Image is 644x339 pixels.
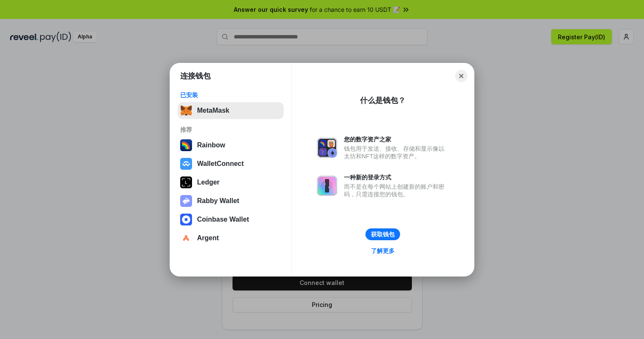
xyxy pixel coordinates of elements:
a: 了解更多 [366,245,400,256]
button: Argent [178,230,284,247]
div: 了解更多 [371,247,395,255]
div: Ledger [197,179,219,186]
div: 而不是在每个网站上创建新的账户和密码，只需连接您的钱包。 [344,183,449,198]
img: svg+xml,%3Csvg%20width%3D%22120%22%20height%3D%22120%22%20viewBox%3D%220%200%20120%20120%22%20fil... [180,139,192,151]
div: Rabby Wallet [197,197,239,205]
div: MetaMask [197,107,229,114]
button: MetaMask [178,102,284,119]
div: 已安装 [180,91,281,99]
img: svg+xml,%3Csvg%20width%3D%2228%22%20height%3D%2228%22%20viewBox%3D%220%200%2028%2028%22%20fill%3D... [180,158,192,170]
div: 推荐 [180,126,281,133]
div: 钱包用于发送、接收、存储和显示像以太坊和NFT这样的数字资产。 [344,145,449,160]
img: svg+xml,%3Csvg%20width%3D%2228%22%20height%3D%2228%22%20viewBox%3D%220%200%2028%2028%22%20fill%3D... [180,214,192,225]
button: Close [455,70,467,82]
div: 一种新的登录方式 [344,174,449,181]
button: Rabby Wallet [178,193,284,209]
img: svg+xml,%3Csvg%20width%3D%2228%22%20height%3D%2228%22%20viewBox%3D%220%200%2028%2028%22%20fill%3D... [180,232,192,244]
div: Coinbase Wallet [197,216,249,223]
button: 获取钱包 [365,228,400,240]
h1: 连接钱包 [180,71,211,81]
img: svg+xml,%3Csvg%20xmlns%3D%22http%3A%2F%2Fwww.w3.org%2F2000%2Fsvg%22%20fill%3D%22none%22%20viewBox... [180,195,192,207]
button: Ledger [178,174,284,191]
div: 您的数字资产之家 [344,136,449,143]
div: WalletConnect [197,160,244,168]
div: Rainbow [197,141,225,149]
img: svg+xml,%3Csvg%20xmlns%3D%22http%3A%2F%2Fwww.w3.org%2F2000%2Fsvg%22%20fill%3D%22none%22%20viewBox... [317,176,337,196]
button: Coinbase Wallet [178,211,284,228]
div: Argent [197,234,219,242]
img: svg+xml,%3Csvg%20xmlns%3D%22http%3A%2F%2Fwww.w3.org%2F2000%2Fsvg%22%20width%3D%2228%22%20height%3... [180,176,192,188]
button: Rainbow [178,137,284,154]
div: 什么是钱包？ [360,95,406,106]
div: 获取钱包 [371,231,395,238]
button: WalletConnect [178,155,284,172]
img: svg+xml,%3Csvg%20fill%3D%22none%22%20height%3D%2233%22%20viewBox%3D%220%200%2035%2033%22%20width%... [180,105,192,117]
img: svg+xml,%3Csvg%20xmlns%3D%22http%3A%2F%2Fwww.w3.org%2F2000%2Fsvg%22%20fill%3D%22none%22%20viewBox... [317,138,337,158]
